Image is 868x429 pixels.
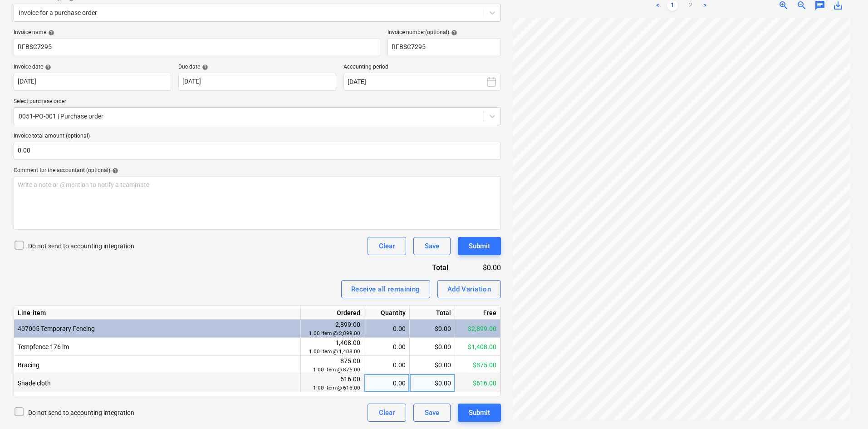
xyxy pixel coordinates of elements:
input: Invoice number [387,38,501,56]
div: Total [383,262,463,273]
div: $0.00 [410,356,455,374]
span: 407005 Temporary Fencing [18,325,95,332]
div: Save [425,240,439,252]
input: Invoice total amount (optional) [14,142,501,160]
p: Invoice total amount (optional) [14,133,501,142]
button: Submit [458,237,501,255]
div: Shade cloth [14,374,301,392]
div: Comment for the accountant (optional) [14,167,501,174]
div: 0.00 [368,320,406,338]
div: Invoice date [14,64,171,71]
small: 1.00 item @ 2,899.00 [309,330,360,336]
div: 2,899.00 [304,321,360,337]
div: Bracing [14,356,301,374]
button: Submit [458,404,501,422]
div: $2,899.00 [455,320,500,338]
span: help [46,30,54,36]
span: help [43,64,51,70]
div: 0.00 [368,356,406,374]
div: Clear [379,240,395,252]
p: Accounting period [343,64,501,73]
div: $875.00 [455,356,500,374]
div: 1,408.00 [304,339,360,355]
small: 1.00 item @ 875.00 [313,366,360,373]
div: Clear [379,407,395,419]
div: $616.00 [455,374,500,392]
div: $0.00 [410,374,455,392]
div: $0.00 [463,262,501,273]
div: Ordered [301,306,364,320]
button: Add Variation [437,280,501,298]
span: help [449,30,457,36]
span: help [110,168,118,174]
div: Invoice number (optional) [387,29,501,36]
div: Tempfence 176 lm [14,338,301,356]
div: $0.00 [410,320,455,338]
p: Do not send to accounting integration [28,242,134,251]
div: 616.00 [304,375,360,392]
div: Submit [469,407,490,419]
div: Line-item [14,306,301,320]
button: Receive all remaining [341,280,430,298]
input: Invoice name [14,38,380,56]
input: Due date not specified [178,73,336,91]
button: Save [413,237,451,255]
div: $0.00 [410,338,455,356]
iframe: Chat Widget [823,385,868,429]
p: Do not send to accounting integration [28,408,134,417]
small: 1.00 item @ 1,408.00 [309,348,360,355]
div: Total [410,306,455,320]
button: Clear [368,237,406,255]
div: Receive all remaining [351,283,420,295]
div: 0.00 [368,338,406,356]
div: Free [455,306,500,320]
div: Invoice name [14,29,380,36]
button: Save [413,404,451,422]
div: Submit [469,240,490,252]
p: Select purchase order [14,98,501,107]
div: 0.00 [368,374,406,392]
div: Add Variation [447,283,491,295]
div: Save [425,407,439,419]
small: 1.00 item @ 616.00 [313,385,360,391]
input: Invoice date not specified [14,73,171,91]
div: $1,408.00 [455,338,500,356]
div: Quantity [364,306,410,320]
div: Due date [178,64,336,71]
span: help [200,64,208,70]
button: [DATE] [343,73,501,91]
div: 875.00 [304,357,360,374]
button: Clear [368,404,406,422]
